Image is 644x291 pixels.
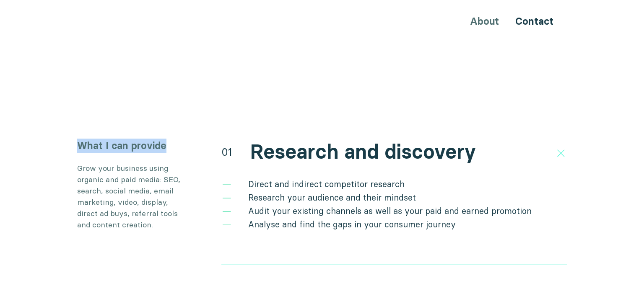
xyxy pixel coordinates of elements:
[77,162,186,230] p: Grow your business using organic and paid media: SEO, search, social media, email marketing, vide...
[221,178,567,191] li: Direct and indirect competitor research
[77,139,186,153] h3: What I can provide
[221,144,232,160] div: 01
[250,140,476,164] h2: Research and discovery
[221,191,567,204] li: Research your audience and their mindset
[515,15,553,27] a: Contact
[221,218,567,231] li: Analyse and find the gaps in your consumer journey
[221,204,567,218] li: Audit your existing channels as well as your paid and earned promotion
